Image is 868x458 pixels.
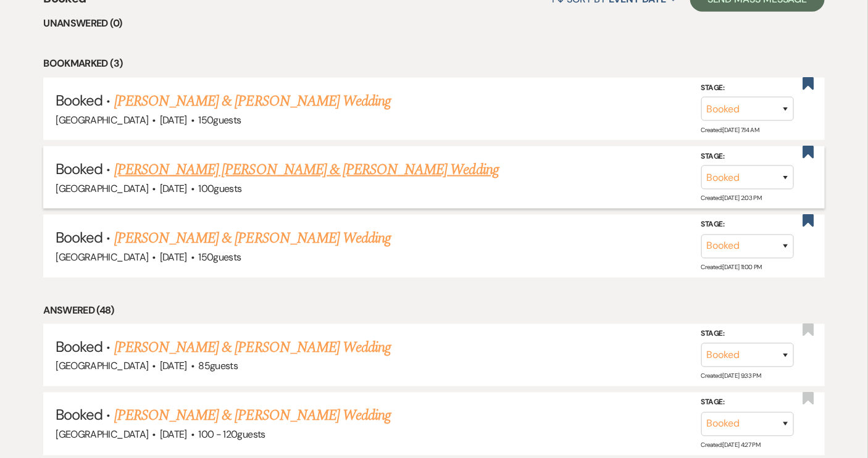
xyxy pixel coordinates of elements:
[701,150,794,164] label: Stage:
[701,441,761,449] span: Created: [DATE] 4:27 PM
[198,428,265,441] span: 100 - 120 guests
[56,114,148,127] span: [GEOGRAPHIC_DATA]
[198,360,238,373] span: 85 guests
[43,56,824,72] li: Bookmarked (3)
[701,328,794,341] label: Stage:
[114,159,499,181] a: [PERSON_NAME] [PERSON_NAME] & [PERSON_NAME] Wedding
[56,428,148,441] span: [GEOGRAPHIC_DATA]
[43,15,824,31] li: Unanswered (0)
[160,114,187,127] span: [DATE]
[701,263,762,271] span: Created: [DATE] 11:00 PM
[56,91,102,110] span: Booked
[701,372,761,380] span: Created: [DATE] 9:33 PM
[114,336,391,359] a: [PERSON_NAME] & [PERSON_NAME] Wedding
[701,396,794,410] label: Stage:
[56,182,148,195] span: [GEOGRAPHIC_DATA]
[114,405,391,427] a: [PERSON_NAME] & [PERSON_NAME] Wedding
[198,182,241,195] span: 100 guests
[701,81,794,95] label: Stage:
[701,126,759,134] span: Created: [DATE] 7:14 AM
[160,251,187,264] span: [DATE]
[198,251,241,264] span: 150 guests
[56,159,102,178] span: Booked
[56,337,102,356] span: Booked
[160,182,187,195] span: [DATE]
[43,302,824,319] li: Answered (48)
[160,360,187,373] span: [DATE]
[56,360,148,373] span: [GEOGRAPHIC_DATA]
[198,114,241,127] span: 150 guests
[701,194,762,202] span: Created: [DATE] 2:03 PM
[56,251,148,264] span: [GEOGRAPHIC_DATA]
[701,219,794,232] label: Stage:
[114,90,391,112] a: [PERSON_NAME] & [PERSON_NAME] Wedding
[56,406,102,425] span: Booked
[160,428,187,441] span: [DATE]
[114,227,391,249] a: [PERSON_NAME] & [PERSON_NAME] Wedding
[56,228,102,247] span: Booked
